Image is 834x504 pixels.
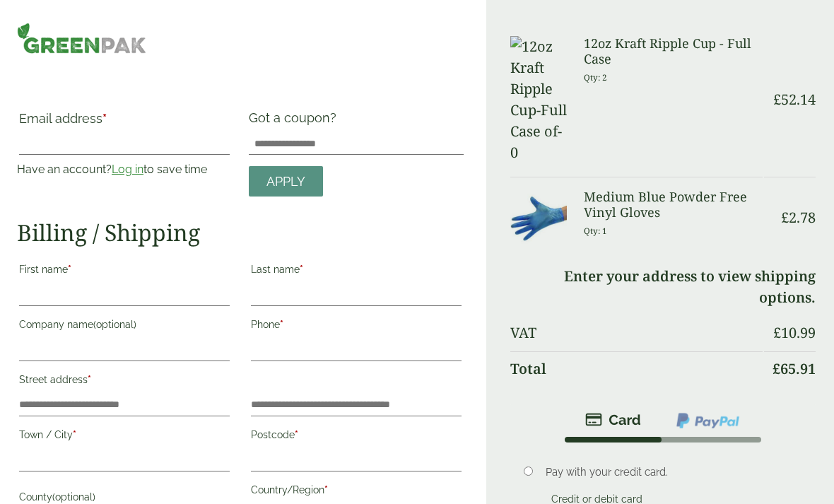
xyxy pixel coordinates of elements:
abbr: required [88,374,91,385]
span: Apply [266,174,305,189]
p: Have an account? to save time [17,161,232,178]
img: GreenPak Supplies [17,23,146,54]
label: Town / City [19,425,230,449]
bdi: 10.99 [773,323,816,342]
label: Phone [251,315,462,339]
p: Pay with your credit card. [546,464,795,480]
span: £ [773,323,781,342]
abbr: required [73,429,76,440]
bdi: 52.14 [773,90,816,109]
label: Country/Region [251,480,462,504]
label: Email address [19,112,230,132]
td: Enter your address to view shipping options. [510,259,816,315]
bdi: 2.78 [781,208,816,227]
img: stripe.png [585,411,641,428]
span: (optional) [52,491,95,503]
label: Last name [251,259,462,283]
span: £ [773,359,780,378]
a: Apply [249,166,323,197]
abbr: required [300,264,303,275]
bdi: 65.91 [773,359,816,378]
abbr: required [324,484,328,496]
abbr: required [68,264,71,275]
abbr: required [280,319,283,330]
h2: Billing / Shipping [17,219,464,246]
span: (optional) [93,319,136,330]
label: First name [19,259,230,283]
small: Qty: 1 [584,225,607,236]
h3: Medium Blue Powder Free Vinyl Gloves [584,189,763,220]
abbr: required [295,429,298,440]
img: 12oz Kraft Ripple Cup-Full Case of-0 [510,36,567,163]
small: Qty: 2 [584,72,607,83]
span: £ [773,90,781,109]
label: Street address [19,370,230,394]
a: Log in [112,163,143,176]
label: Company name [19,315,230,339]
label: Postcode [251,425,462,449]
label: Got a coupon? [249,110,342,132]
img: ppcp-gateway.png [675,411,741,430]
th: Total [510,351,763,386]
th: VAT [510,316,763,350]
span: £ [781,208,789,227]
abbr: required [102,111,107,126]
h3: 12oz Kraft Ripple Cup - Full Case [584,36,763,66]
